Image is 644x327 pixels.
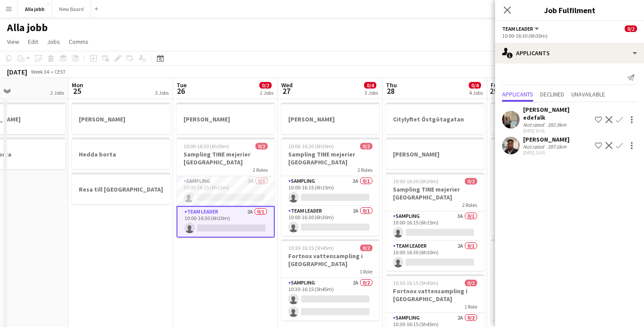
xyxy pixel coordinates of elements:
[523,128,591,134] div: [DATE] 10:41
[47,38,60,46] span: Jobs
[502,32,637,39] div: 10:00-16:30 (6h30m)
[7,68,27,76] div: [DATE]
[72,173,170,204] app-job-card: Resa till [GEOGRAPHIC_DATA]
[357,167,372,173] span: 2 Roles
[546,121,568,128] div: 392.9km
[502,25,533,32] span: Team Leader
[469,82,481,89] span: 0/4
[491,115,589,123] h3: [PERSON_NAME]
[72,185,170,193] h3: Resa till [GEOGRAPHIC_DATA]
[385,86,397,96] span: 28
[469,89,483,96] div: 4 Jobs
[43,36,64,47] a: Jobs
[386,173,484,271] app-job-card: 10:00-16:30 (6h30m)0/2Sampling TINE mejerier [GEOGRAPHIC_DATA]2 RolesSampling3A0/110:00-16:15 (6h...
[54,68,66,75] div: CEST
[360,268,372,275] span: 1 Role
[571,91,605,97] span: Unavailable
[69,38,88,46] span: Comms
[386,115,484,123] h3: Citylyftet Östgötagatan
[491,176,589,206] app-card-role: Sampling3A0/110:00-16:15 (6h15m)
[491,81,498,89] span: Fri
[177,176,275,206] app-card-role: Sampling3A0/110:00-16:15 (6h15m)
[491,278,589,320] app-card-role: Event6A0/218:00-22:00 (4h)
[281,252,379,268] h3: Fortnox vattensampling i [GEOGRAPHIC_DATA]
[502,91,533,97] span: Applicants
[175,86,187,96] span: 26
[360,143,372,149] span: 0/2
[177,103,275,134] app-job-card: [PERSON_NAME]
[465,178,477,185] span: 0/2
[462,202,477,208] span: 2 Roles
[18,0,52,18] button: Alla jobb
[625,25,637,32] span: 0/2
[523,150,570,156] div: [DATE] 13:05
[280,86,293,96] span: 27
[259,82,272,89] span: 0/2
[386,81,397,89] span: Thu
[7,38,19,46] span: View
[255,143,268,149] span: 0/2
[489,86,498,96] span: 29
[364,89,378,96] div: 3 Jobs
[491,103,589,134] div: [PERSON_NAME]
[491,138,589,236] app-job-card: 10:00-16:30 (6h30m)0/2Sampling TINE mejerier [GEOGRAPHIC_DATA]2 RolesSampling3A0/110:00-16:15 (6h...
[281,206,379,236] app-card-role: Team Leader2A0/110:00-16:30 (6h30m)
[281,138,379,236] app-job-card: 10:00-16:30 (6h30m)0/2Sampling TINE mejerier [GEOGRAPHIC_DATA]2 RolesSampling3A0/110:00-16:15 (6h...
[72,115,170,123] h3: [PERSON_NAME]
[25,36,42,47] a: Edit
[155,89,169,96] div: 3 Jobs
[288,143,334,149] span: 10:00-16:30 (6h30m)
[72,81,83,89] span: Mon
[177,150,275,166] h3: Sampling TINE mejerier [GEOGRAPHIC_DATA]
[281,150,379,166] h3: Sampling TINE mejerier [GEOGRAPHIC_DATA]
[386,138,484,169] app-job-card: [PERSON_NAME]
[177,206,275,238] app-card-role: Team Leader2A0/110:00-16:30 (6h30m)
[523,121,546,128] div: Not rated
[465,280,477,286] span: 0/2
[281,278,379,320] app-card-role: Sampling2A0/210:30-16:15 (5h45m)
[495,43,644,64] div: Applicants
[491,252,589,268] h3: Serveringspersonal till butiksevent
[72,150,170,158] h3: Hedda borta
[29,68,51,75] span: Week 34
[281,239,379,320] app-job-card: 10:30-16:15 (5h45m)0/2Fortnox vattensampling i [GEOGRAPHIC_DATA]1 RoleSampling2A0/210:30-16:15 (5...
[65,36,92,47] a: Comms
[177,81,187,89] span: Tue
[72,103,170,134] app-job-card: [PERSON_NAME]
[71,86,83,96] span: 25
[523,135,570,143] div: [PERSON_NAME]
[253,167,268,173] span: 2 Roles
[491,239,589,320] app-job-card: 18:00-22:00 (4h)0/2Serveringspersonal till butiksevent1 RoleEvent6A0/218:00-22:00 (4h)
[523,106,591,121] div: [PERSON_NAME] edefalk
[495,4,644,16] h3: Job Fulfilment
[260,89,273,96] div: 2 Jobs
[386,241,484,271] app-card-role: Team Leader2A0/110:00-16:30 (6h30m)
[52,0,91,18] button: New Board
[184,143,229,149] span: 10:00-16:30 (6h30m)
[28,38,38,46] span: Edit
[177,115,275,123] h3: [PERSON_NAME]
[281,103,379,134] app-job-card: [PERSON_NAME]
[72,138,170,169] app-job-card: Hedda borta
[386,211,484,241] app-card-role: Sampling3A0/110:00-16:15 (6h15m)
[4,36,23,47] a: View
[281,115,379,123] h3: [PERSON_NAME]
[288,245,334,251] span: 10:30-16:15 (5h45m)
[50,89,64,96] div: 2 Jobs
[540,91,564,97] span: Declined
[177,138,275,238] app-job-card: 10:00-16:30 (6h30m)0/2Sampling TINE mejerier [GEOGRAPHIC_DATA]2 RolesSampling3A0/110:00-16:15 (6h...
[281,176,379,206] app-card-role: Sampling3A0/110:00-16:15 (6h15m)
[386,103,484,134] app-job-card: Citylyftet Östgötagatan
[523,143,546,150] div: Not rated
